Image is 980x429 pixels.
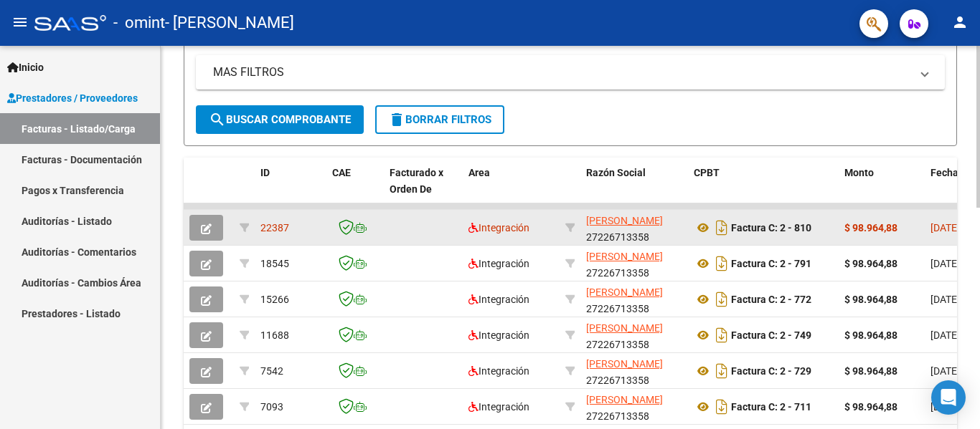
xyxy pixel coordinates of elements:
[712,252,731,275] i: Descargar documento
[844,222,897,233] strong: $ 98.964,88
[844,401,897,413] strong: $ 98.964,88
[712,216,731,239] i: Descargar documento
[260,329,289,341] span: 11688
[255,158,326,221] datatable-header-cell: ID
[586,392,682,422] div: 27226713358
[839,158,925,221] datatable-header-cell: Monto
[388,113,491,126] span: Borrar Filtros
[196,55,945,90] mat-expansion-panel-header: MAS FILTROS
[586,286,663,298] span: [PERSON_NAME]
[731,365,811,377] strong: Factura C: 2 - 729
[712,324,731,347] i: Descargar documento
[586,215,663,226] span: [PERSON_NAME]
[586,284,682,314] div: 27226713358
[694,167,720,178] span: CPBT
[165,7,294,39] span: - [PERSON_NAME]
[390,167,443,195] span: Facturado x Orden De
[712,288,731,311] i: Descargar documento
[11,14,29,31] mat-icon: menu
[7,59,44,75] span: Inicio
[844,329,897,341] strong: $ 98.964,88
[931,380,966,415] div: Open Intercom Messenger
[731,294,811,305] strong: Factura C: 2 - 772
[384,158,463,221] datatable-header-cell: Facturado x Orden De
[930,258,960,269] span: [DATE]
[468,294,529,305] span: Integración
[586,356,682,386] div: 27226713358
[468,365,529,377] span: Integración
[930,294,960,305] span: [DATE]
[468,401,529,413] span: Integración
[332,167,351,178] span: CAE
[712,395,731,418] i: Descargar documento
[930,329,960,341] span: [DATE]
[209,113,351,126] span: Buscar Comprobante
[731,401,811,413] strong: Factura C: 2 - 711
[260,167,270,178] span: ID
[468,167,490,178] span: Area
[260,365,283,377] span: 7542
[930,222,960,233] span: [DATE]
[712,360,731,382] i: Descargar documento
[930,401,960,413] span: [DATE]
[586,322,663,334] span: [PERSON_NAME]
[731,258,811,269] strong: Factura C: 2 - 791
[260,258,289,269] span: 18545
[468,329,529,341] span: Integración
[844,167,874,178] span: Monto
[213,64,910,80] mat-panel-title: MAS FILTROS
[7,90,138,106] span: Prestadores / Proveedores
[930,365,960,377] span: [DATE]
[951,14,969,31] mat-icon: person
[260,222,289,233] span: 22387
[586,213,682,243] div: 27226713358
[580,158,688,221] datatable-header-cell: Razón Social
[586,249,682,279] div: 27226713358
[468,222,529,233] span: Integración
[586,251,663,262] span: [PERSON_NAME]
[209,111,226,128] mat-icon: search
[731,329,811,341] strong: Factura C: 2 - 749
[113,7,165,39] span: - omint
[731,222,811,233] strong: Factura C: 2 - 810
[260,294,289,305] span: 15266
[388,111,405,128] mat-icon: delete
[844,294,897,305] strong: $ 98.964,88
[586,394,663,405] span: [PERSON_NAME]
[688,158,839,221] datatable-header-cell: CPBT
[844,258,897,269] strong: $ 98.964,88
[586,167,646,178] span: Razón Social
[326,158,384,221] datatable-header-cell: CAE
[586,320,682,350] div: 27226713358
[196,105,364,134] button: Buscar Comprobante
[468,258,529,269] span: Integración
[586,358,663,370] span: [PERSON_NAME]
[463,158,560,221] datatable-header-cell: Area
[375,105,504,134] button: Borrar Filtros
[260,401,283,413] span: 7093
[844,365,897,377] strong: $ 98.964,88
